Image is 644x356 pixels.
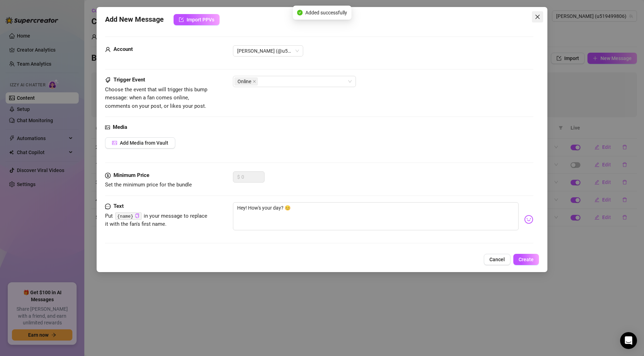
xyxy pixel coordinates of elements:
[105,86,207,109] span: Choose the event that will trigger this bump message: when a fan comes online, comments on your p...
[489,257,505,262] span: Cancel
[113,203,124,209] strong: Text
[532,11,543,22] button: Close
[519,257,534,262] span: Create
[105,14,164,25] span: Add New Message
[105,123,110,132] span: picture
[115,212,142,220] code: {name}
[112,140,117,145] span: picture
[105,182,192,188] span: Set the minimum price for the bundle
[305,9,347,17] span: Added successfully
[113,46,133,52] strong: Account
[179,17,184,22] span: import
[532,14,543,20] span: Close
[113,172,149,178] strong: Minimum Price
[113,77,145,83] strong: Trigger Event
[513,254,539,265] button: Create
[234,77,258,86] span: Online
[484,254,510,265] button: Cancel
[135,213,139,219] button: Click to Copy
[237,46,299,56] span: Travis (@u519499806)
[620,332,637,349] div: Open Intercom Messenger
[253,80,256,83] span: close
[297,10,303,15] span: check-circle
[174,14,220,25] button: Import PPVs
[113,124,127,130] strong: Media
[535,14,540,20] span: close
[233,202,519,230] textarea: Hey! How's your day? 😊
[105,213,208,228] span: Put in your message to replace it with the fan's first name.
[120,140,168,146] span: Add Media from Vault
[105,171,111,180] span: dollar
[238,78,251,85] span: Online
[105,45,111,54] span: user
[105,137,175,149] button: Add Media from Vault
[105,202,111,211] span: message
[135,213,139,218] span: copy
[524,215,533,224] img: svg%3e
[105,76,111,84] span: tags
[187,17,214,22] span: Import PPVs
